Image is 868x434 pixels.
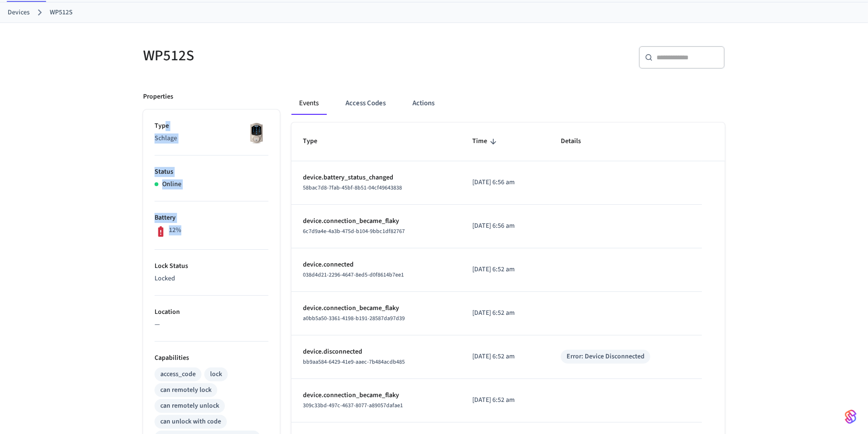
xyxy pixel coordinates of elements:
[303,271,404,279] span: 038d4d21-2296-4647-8ed5-d0f8614b7ee1
[210,369,222,379] div: lock
[845,409,857,424] img: SeamLogoGradient.69752ec5.svg
[143,92,173,102] p: Properties
[162,179,181,189] p: Online
[303,314,405,323] span: a0bb5a50-3361-4198-b191-28587da97d39
[303,260,449,270] p: device.connected
[155,134,268,144] p: Schlage
[472,221,538,231] p: [DATE] 6:56 am
[143,46,428,66] h5: WP512S
[472,178,538,188] p: [DATE] 6:56 am
[155,353,268,363] p: Capabilities
[303,358,405,366] span: bb9aa584-6429-41e9-aaec-7b484acdb485
[405,92,442,115] button: Actions
[472,352,538,362] p: [DATE] 6:52 am
[169,225,181,235] p: 12%
[303,303,449,313] p: device.connection_became_flaky
[561,134,593,149] span: Details
[160,385,211,395] div: can remotely lock
[303,227,405,235] span: 6c7d9a4e-4a3b-475d-b104-9bbc1df82767
[245,121,268,145] img: Schlage Sense Smart Deadbolt with Camelot Trim, Front
[472,265,538,275] p: [DATE] 6:52 am
[291,92,725,115] div: ant example
[303,401,403,410] span: 309c33bd-497c-4637-8077-a89057dafae1
[472,134,500,149] span: Time
[160,417,221,427] div: can unlock with code
[303,184,402,192] span: 58bac7d8-7fab-45bf-8b51-04cf49643838
[567,352,645,362] div: Error: Device Disconnected
[155,320,268,330] p: —
[338,92,393,115] button: Access Codes
[472,308,538,318] p: [DATE] 6:52 am
[155,274,268,284] p: Locked
[303,134,330,149] span: Type
[155,261,268,271] p: Lock Status
[303,390,449,401] p: device.connection_became_flaky
[155,213,268,223] p: Battery
[160,369,196,379] div: access_code
[291,92,326,115] button: Events
[472,395,538,405] p: [DATE] 6:52 am
[303,347,449,357] p: device.disconnected
[8,8,30,18] a: Devices
[155,307,268,317] p: Location
[303,216,449,226] p: device.connection_became_flaky
[160,401,219,411] div: can remotely unlock
[50,8,73,18] a: WP512S
[303,173,449,183] p: device.battery_status_changed
[155,167,268,177] p: Status
[155,121,268,131] p: Type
